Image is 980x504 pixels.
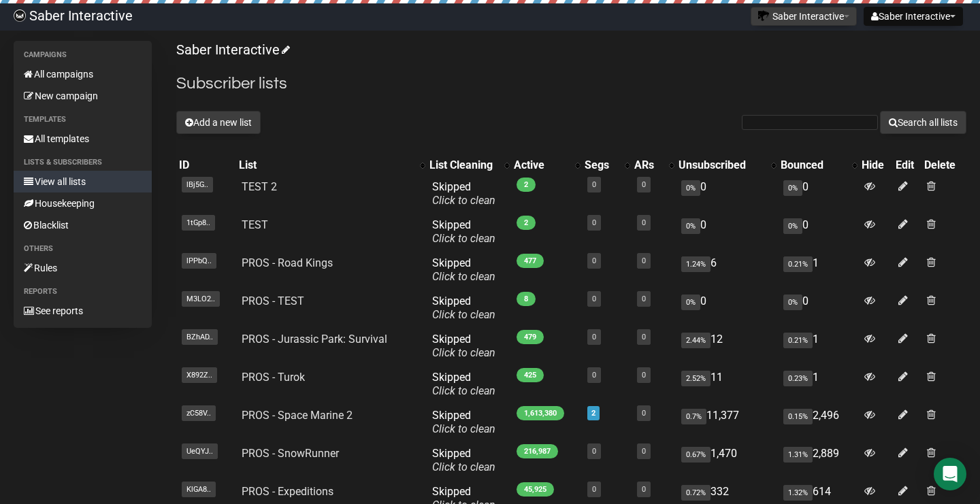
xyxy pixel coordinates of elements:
a: 0 [642,256,646,265]
div: ARs [634,158,661,172]
a: 0 [642,371,646,380]
button: Saber Interactive [751,7,857,26]
div: Delete [924,158,964,172]
span: lPPbQ.. [182,253,216,269]
td: 2,496 [778,403,859,441]
div: Open Intercom Messenger [934,458,966,490]
div: Hide [862,158,890,172]
a: 0 [592,447,596,456]
th: Edit: No sort applied, sorting is disabled [893,156,922,175]
td: 11 [676,365,778,403]
span: 0% [783,180,802,196]
button: Saber Interactive [864,7,963,26]
a: 0 [642,447,646,456]
a: PROS - Expeditions [242,485,333,498]
a: Click to clean [432,384,495,397]
span: UeQYJ.. [182,443,218,459]
th: Bounced: No sort applied, activate to apply an ascending sort [778,156,859,175]
td: 1 [778,251,859,289]
a: 0 [592,218,596,227]
span: Skipped [432,447,495,473]
span: Skipped [432,218,495,245]
span: Skipped [432,333,495,359]
a: 0 [592,333,596,341]
td: 1 [778,365,859,403]
span: KlGA8.. [182,482,216,497]
th: List Cleaning: No sort applied, activate to apply an ascending sort [427,156,511,175]
li: Others [14,241,152,257]
th: Hide: No sort applied, sorting is disabled [859,156,893,175]
td: 0 [778,213,859,251]
span: 1.32% [783,485,813,501]
button: Search all lists [880,111,966,134]
div: Unsubscribed [679,158,764,172]
li: Lists & subscribers [14,154,152,171]
span: zC58V.. [182,405,216,421]
li: Campaigns [14,47,152,63]
a: 0 [642,180,646,189]
a: Saber Interactive [176,41,288,58]
a: 0 [592,485,596,494]
span: Skipped [432,409,495,435]
span: 0.23% [783,371,813,386]
span: 0% [681,218,700,234]
th: Active: No sort applied, activate to apply an ascending sort [511,156,583,175]
span: 0.21% [783,256,813,272]
td: 0 [778,175,859,213]
a: 2 [591,409,595,418]
a: 0 [642,409,646,418]
span: Skipped [432,180,495,207]
span: 2.44% [681,333,710,348]
div: List [239,158,413,172]
span: 0.15% [783,409,813,424]
span: Skipped [432,371,495,397]
a: Click to clean [432,460,495,473]
th: List: No sort applied, activate to apply an ascending sort [236,156,427,175]
a: 0 [592,295,596,303]
a: PROS - Space Marine 2 [242,409,353,422]
td: 0 [676,175,778,213]
th: ARs: No sort applied, activate to apply an ascending sort [632,156,675,175]
th: ID: No sort applied, sorting is disabled [176,156,236,175]
a: TEST [242,218,268,231]
span: 0% [681,295,700,310]
td: 0 [676,289,778,327]
th: Segs: No sort applied, activate to apply an ascending sort [582,156,632,175]
span: M3LO2.. [182,291,220,307]
span: 0.67% [681,447,710,463]
span: 0.21% [783,333,813,348]
span: 2 [517,178,536,192]
div: Bounced [781,158,845,172]
div: Active [514,158,569,172]
span: 216,987 [517,444,558,458]
a: TEST 2 [242,180,277,193]
img: ec1bccd4d48495f5e7d53d9a520ba7e5 [14,10,26,22]
span: 0% [783,295,802,310]
td: 6 [676,251,778,289]
a: Click to clean [432,346,495,359]
a: 0 [592,256,596,265]
a: New campaign [14,85,152,107]
a: Click to clean [432,308,495,321]
span: Skipped [432,256,495,283]
span: 477 [517,254,544,268]
td: 11,377 [676,403,778,441]
span: BZhAD.. [182,329,218,345]
a: Click to clean [432,194,495,207]
span: 45,925 [517,482,554,497]
div: List Cleaning [429,158,497,172]
a: See reports [14,300,152,322]
a: All templates [14,128,152,150]
span: 1.31% [783,447,813,463]
img: 1.png [758,10,769,21]
a: Click to clean [432,270,495,283]
a: Rules [14,257,152,279]
a: 0 [592,180,596,189]
div: ID [179,158,233,172]
a: 0 [642,218,646,227]
a: PROS - Turok [242,371,305,384]
span: 2 [517,216,536,230]
span: 8 [517,292,536,306]
a: 0 [642,295,646,303]
span: 0.72% [681,485,710,501]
